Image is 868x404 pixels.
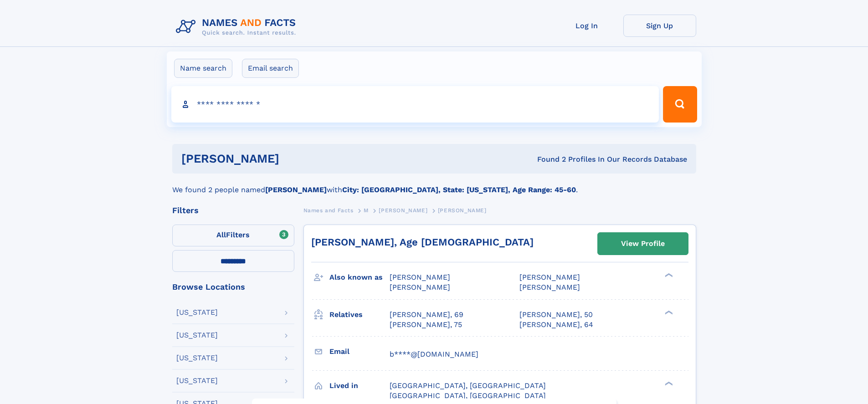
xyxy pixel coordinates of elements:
[519,283,580,291] span: [PERSON_NAME]
[171,86,659,123] input: search input
[216,230,226,239] span: All
[390,320,462,330] a: [PERSON_NAME], 75
[408,154,687,164] div: Found 2 Profiles In Our Records Database
[519,273,580,281] span: [PERSON_NAME]
[265,185,327,194] b: [PERSON_NAME]
[390,381,546,390] span: [GEOGRAPHIC_DATA], [GEOGRAPHIC_DATA]
[242,59,299,78] label: Email search
[598,233,688,255] a: View Profile
[329,307,390,322] h3: Relatives
[176,354,218,362] div: [US_STATE]
[181,153,408,164] h1: [PERSON_NAME]
[303,205,354,216] a: Names and Facts
[176,377,218,384] div: [US_STATE]
[342,185,576,194] b: City: [GEOGRAPHIC_DATA], State: [US_STATE], Age Range: 45-60
[390,391,546,400] span: [GEOGRAPHIC_DATA], [GEOGRAPHIC_DATA]
[663,86,697,123] button: Search Button
[663,309,673,315] div: ❯
[623,15,696,37] a: Sign Up
[379,207,427,214] span: [PERSON_NAME]
[379,205,427,216] a: [PERSON_NAME]
[390,283,450,291] span: [PERSON_NAME]
[176,309,218,316] div: [US_STATE]
[329,344,390,359] h3: Email
[172,174,696,195] div: We found 2 people named with .
[663,380,673,386] div: ❯
[174,59,232,78] label: Name search
[621,233,665,254] div: View Profile
[364,207,369,214] span: M
[364,205,369,216] a: M
[329,270,390,285] h3: Also known as
[663,272,673,278] div: ❯
[172,283,294,291] div: Browse Locations
[176,332,218,339] div: [US_STATE]
[550,15,623,37] a: Log In
[438,207,487,214] span: [PERSON_NAME]
[329,378,390,394] h3: Lived in
[172,206,294,215] div: Filters
[390,310,463,320] a: [PERSON_NAME], 69
[519,320,593,330] a: [PERSON_NAME], 64
[172,225,294,246] label: Filters
[311,236,534,248] a: [PERSON_NAME], Age [DEMOGRAPHIC_DATA]
[390,273,450,281] span: [PERSON_NAME]
[172,15,303,39] img: Logo Names and Facts
[519,310,593,320] a: [PERSON_NAME], 50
